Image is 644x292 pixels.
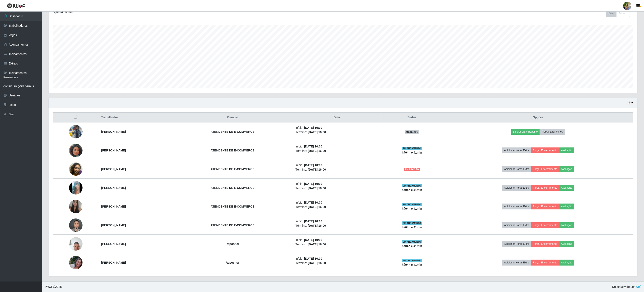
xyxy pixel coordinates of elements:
span: EM ANDAMENTO [402,259,422,262]
time: [DATE] 16:00 [308,205,326,209]
span: EM ANDAMENTO [402,184,422,187]
strong: [PERSON_NAME] [101,205,126,208]
time: [DATE] 10:00 [304,163,322,167]
button: Forçar Encerramento [531,222,559,228]
strong: há 04 h e 41 min [402,263,422,266]
span: EM REVISÃO [404,168,420,171]
img: 1755735163345.jpeg [69,198,83,215]
strong: [PERSON_NAME] [101,149,126,152]
time: [DATE] 10:00 [304,126,322,129]
div: Agendamentos [53,10,291,14]
li: Término: [295,186,378,191]
img: 1756921988919.jpeg [69,251,83,275]
span: Desenvolvido por [612,285,641,289]
li: Início: [295,163,378,167]
img: 1757951342814.jpeg [69,216,83,234]
strong: [PERSON_NAME] [101,186,126,189]
strong: [PERSON_NAME] [101,130,126,133]
time: [DATE] 16:00 [308,261,326,265]
button: Adicionar Horas Extra [502,204,531,209]
button: Avaliação [559,204,574,209]
button: Avaliação [559,147,574,153]
button: Forçar Encerramento [531,147,559,153]
div: First group [606,10,630,17]
img: 1745320094087.jpeg [69,235,83,253]
span: AGENDADO [405,130,419,134]
span: IWOF [45,285,53,288]
button: Avaliação [559,260,574,266]
li: Início: [295,200,378,205]
img: CoreUI Logo [7,3,26,8]
li: Término: [295,242,378,247]
strong: [PERSON_NAME] [101,167,126,171]
time: [DATE] 10:00 [304,238,322,242]
li: Início: [295,238,378,242]
strong: ATENDENTE DE E-COMMERCE [211,205,254,208]
th: Posição [172,113,293,122]
li: Término: [295,205,378,209]
button: Forçar Encerramento [531,241,559,247]
span: EM ANDAMENTO [402,240,422,243]
button: Avaliação [559,185,574,191]
button: Avaliação [559,241,574,247]
strong: Repositor [226,242,239,246]
li: Término: [295,149,378,153]
th: Opções [443,113,633,122]
a: iWof [635,285,641,288]
button: Adicionar Horas Extra [502,185,531,191]
button: Avaliação [559,166,574,172]
span: EM ANDAMENTO [402,221,422,225]
strong: ATENDENTE DE E-COMMERCE [211,130,254,133]
time: [DATE] 16:00 [308,130,326,134]
button: Forçar Encerramento [531,204,559,209]
time: [DATE] 10:00 [304,257,322,260]
strong: ATENDENTE DE E-COMMERCE [211,149,254,152]
strong: [PERSON_NAME] [101,261,126,264]
time: [DATE] 16:00 [308,243,326,246]
button: Liberar para Trabalho [511,129,540,135]
time: [DATE] 10:00 [304,182,322,185]
time: [DATE] 16:00 [308,224,326,227]
span: © 2025 . [45,285,63,289]
strong: ATENDENTE DE E-COMMERCE [211,186,254,189]
li: Término: [295,224,378,228]
strong: [PERSON_NAME] [101,224,126,227]
li: Término: [295,261,378,265]
li: Término: [295,167,378,172]
button: Forçar Encerramento [531,260,559,266]
strong: há 04 h e 41 min [402,151,422,154]
li: Início: [295,219,378,224]
li: Início: [295,256,378,261]
th: Trabalhador [99,113,172,122]
strong: há 04 h e 41 min [402,244,422,248]
time: [DATE] 10:00 [304,145,322,148]
button: Adicionar Horas Extra [502,241,531,247]
th: Status [381,113,443,122]
th: Data [293,113,381,122]
strong: há 04 h e 41 min [402,207,422,210]
time: [DATE] 16:00 [308,168,326,171]
strong: ATENDENTE DE E-COMMERCE [211,167,254,171]
li: Término: [295,130,378,134]
strong: há 04 h e 41 min [402,226,422,229]
div: Toolbar with button groups [606,10,633,17]
button: Adicionar Horas Extra [502,260,531,266]
li: Início: [295,182,378,186]
strong: há 04 h e 41 min [402,188,422,192]
span: EM ANDAMENTO [402,203,422,206]
time: [DATE] 10:00 [304,201,322,204]
strong: ATENDENTE DE E-COMMERCE [211,224,254,227]
time: [DATE] 10:00 [304,220,322,223]
button: Avaliação [559,222,574,228]
time: [DATE] 16:00 [308,187,326,190]
button: Forçar Encerramento [531,185,559,191]
span: EM ANDAMENTO [402,147,422,150]
img: 1759177819475.jpeg [69,162,83,176]
img: 1749856476670.jpeg [69,120,83,144]
button: Day [606,10,616,17]
strong: [PERSON_NAME] [101,242,126,246]
img: 1755380382994.jpeg [69,173,83,203]
li: Início: [295,144,378,149]
button: Forçar Encerramento [531,166,559,172]
button: Adicionar Horas Extra [502,166,531,172]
